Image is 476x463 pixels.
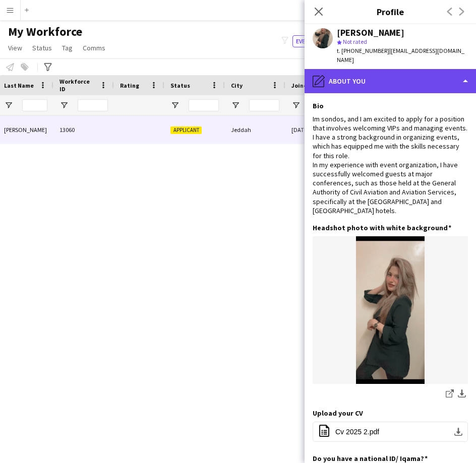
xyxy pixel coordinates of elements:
[42,61,54,73] app-action-btn: Advanced filters
[32,43,52,52] span: Status
[313,223,451,232] h3: Headshot photo with white background
[313,422,468,442] button: Cv 2025 2.pdf
[22,99,47,111] input: Last Name Filter Input
[62,43,73,52] span: Tag
[291,101,301,110] button: Open Filter Menu
[58,41,77,54] a: Tag
[170,101,180,110] button: Open Filter Menu
[170,126,202,134] span: Applicant
[189,99,219,111] input: Status Filter Input
[8,43,22,52] span: View
[313,409,363,418] h3: Upload your CV
[120,82,139,89] span: Rating
[313,236,468,384] img: IMG_9860.jpeg
[285,116,346,144] div: [DATE]
[231,101,240,110] button: Open Filter Menu
[78,99,108,111] input: Workforce ID Filter Input
[305,69,476,93] div: About you
[79,41,109,54] a: Comms
[337,28,404,37] div: [PERSON_NAME]
[337,47,389,54] span: t. [PHONE_NUMBER]
[343,38,367,45] span: Not rated
[8,24,82,39] span: My Workforce
[4,101,13,110] button: Open Filter Menu
[313,454,428,463] h3: Do you have a national ID/ Iqama?
[59,78,96,93] span: Workforce ID
[4,82,34,89] span: Last Name
[249,99,279,111] input: City Filter Input
[337,47,464,63] span: | [EMAIL_ADDRESS][DOMAIN_NAME]
[59,101,69,110] button: Open Filter Menu
[335,428,379,436] span: Cv 2025 2.pdf
[313,114,468,215] div: Im sondos, and I am excited to apply for a position that involves welcoming VIPs and managing eve...
[231,82,243,89] span: City
[305,5,476,18] h3: Profile
[170,82,190,89] span: Status
[53,116,114,144] div: 13060
[225,116,285,144] div: Jeddah
[291,82,311,89] span: Joined
[28,41,56,54] a: Status
[313,101,324,110] h3: Bio
[83,43,105,52] span: Comms
[4,41,26,54] a: View
[292,35,343,47] button: Everyone8,057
